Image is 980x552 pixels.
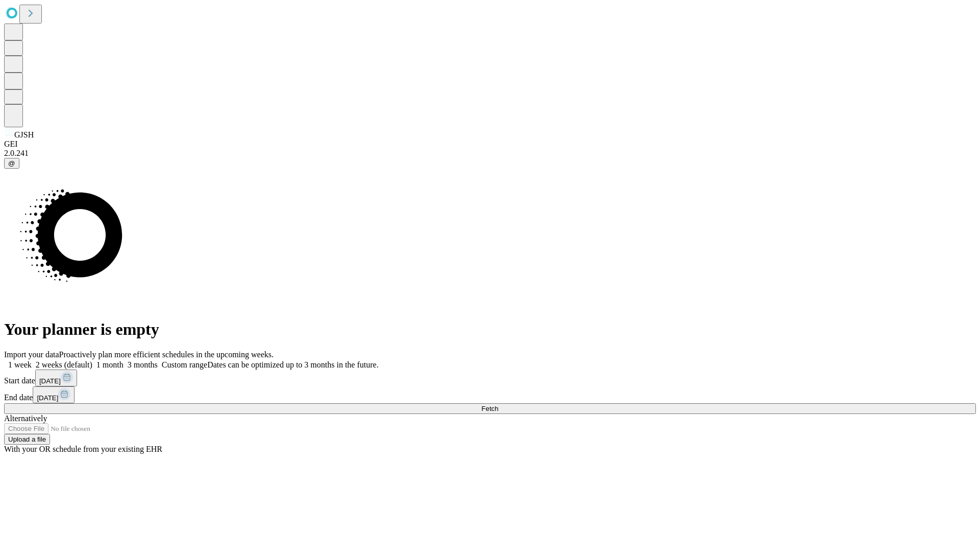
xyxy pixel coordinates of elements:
button: @ [4,158,19,169]
div: End date [4,386,976,403]
div: GEI [4,140,976,149]
button: [DATE] [33,386,75,403]
button: Upload a file [4,434,50,445]
span: 1 week [8,360,32,369]
div: Start date [4,370,976,386]
span: 1 month [96,360,124,369]
span: 3 months [128,360,158,369]
span: Import your data [4,350,59,359]
span: @ [8,159,15,167]
span: With your OR schedule from your existing EHR [4,445,162,453]
button: [DATE] [35,370,77,386]
span: GJSH [14,130,34,139]
div: 2.0.241 [4,149,976,158]
span: Alternatively [4,414,47,423]
span: Dates can be optimized up to 3 months in the future. [207,360,378,369]
span: Custom range [162,360,207,369]
span: Fetch [481,405,498,412]
span: Proactively plan more efficient schedules in the upcoming weeks. [59,350,274,359]
span: [DATE] [37,394,58,402]
h1: Your planner is empty [4,320,976,339]
span: 2 weeks (default) [36,360,92,369]
button: Fetch [4,403,976,414]
span: [DATE] [39,377,61,385]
